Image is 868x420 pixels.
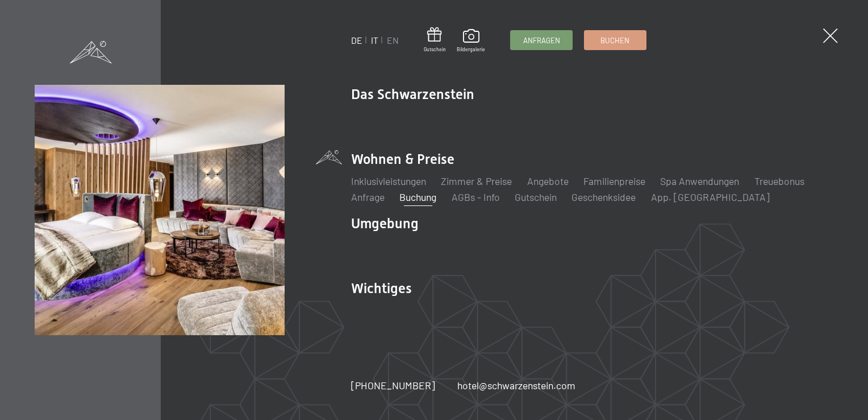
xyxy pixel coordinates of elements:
[585,31,646,50] a: Buchen
[452,191,500,203] a: AGBs - Info
[457,29,485,53] a: Bildergalerie
[515,191,557,203] a: Gutschein
[399,191,436,203] a: Buchung
[571,191,636,203] a: Geschenksidee
[651,191,770,203] a: App. [GEOGRAPHIC_DATA]
[351,378,435,393] a: [PHONE_NUMBER]
[457,46,485,53] span: Bildergalerie
[371,35,378,46] a: IT
[387,35,399,46] a: EN
[523,35,560,46] span: Anfragen
[441,175,512,187] a: Zimmer & Preise
[351,191,385,203] a: Anfrage
[457,378,575,393] a: hotel@schwarzenstein.com
[660,175,739,187] a: Spa Anwendungen
[600,35,629,46] span: Buchen
[754,175,804,187] a: Treuebonus
[527,175,569,187] a: Angebote
[351,175,426,187] a: Inklusivleistungen
[424,46,446,53] span: Gutschein
[424,27,446,53] a: Gutschein
[351,35,362,46] a: DE
[511,31,572,50] a: Anfragen
[583,175,645,187] a: Familienpreise
[351,379,435,392] span: [PHONE_NUMBER]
